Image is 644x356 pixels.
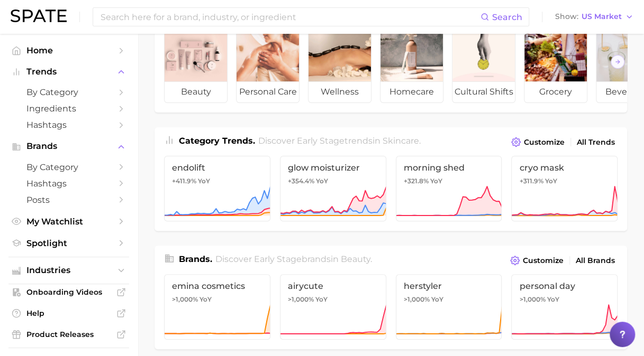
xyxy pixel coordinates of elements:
[404,163,494,173] span: morning shed
[26,330,111,339] span: Product Releases
[280,274,386,340] a: airycute>1,000% YoY
[288,163,378,173] span: glow moisturizer
[555,14,578,20] span: Show
[164,274,270,340] a: emina cosmetics>1,000% YoY
[8,117,129,133] a: Hashtags
[99,8,480,26] input: Search here for a brand, industry, or ingredient
[576,256,615,265] span: All Brands
[26,142,111,151] span: Brands
[237,81,299,102] span: personal care
[396,274,502,340] a: herstyler>1,000% YoY
[8,192,129,208] a: Posts
[199,295,212,304] span: YoY
[172,295,198,303] span: >1,000%
[26,238,111,248] span: Spotlight
[574,135,618,149] a: All Trends
[316,177,328,185] span: YoY
[26,217,111,227] span: My Watchlist
[519,177,543,185] span: +311.9%
[215,254,372,264] span: Discover Early Stage brands in .
[26,87,111,97] span: by Category
[380,28,443,103] a: homecare
[545,177,557,185] span: YoY
[288,177,314,185] span: +354.4%
[509,135,567,149] button: Customize
[507,253,566,268] button: Customize
[519,295,545,303] span: >1,000%
[8,235,129,251] a: Spotlight
[26,266,111,275] span: Industries
[288,295,314,303] span: >1,000%
[26,287,111,297] span: Onboarding Videos
[11,10,67,22] img: SPATE
[8,138,129,154] button: Brands
[165,81,227,102] span: beauty
[8,213,129,230] a: My Watchlist
[315,295,328,304] span: YoY
[26,104,111,114] span: Ingredients
[492,12,522,22] span: Search
[8,263,129,278] button: Industries
[26,120,111,130] span: Hashtags
[524,81,587,102] span: grocery
[573,254,618,268] a: All Brands
[383,136,419,146] span: skincare
[8,100,129,117] a: Ingredients
[26,195,111,205] span: Posts
[8,84,129,100] a: by Category
[308,28,371,103] a: wellness
[26,162,111,172] span: by Category
[8,159,129,175] a: by Category
[452,81,515,102] span: cultural shifts
[547,295,559,304] span: YoY
[258,136,421,146] span: Discover Early Stage trends in .
[430,177,442,185] span: YoY
[8,64,129,80] button: Trends
[26,308,111,318] span: Help
[280,156,386,221] a: glow moisturizer+354.4% YoY
[396,156,502,221] a: morning shed+321.8% YoY
[172,177,196,185] span: +411.9%
[519,281,610,291] span: personal day
[26,45,111,55] span: Home
[452,28,515,103] a: cultural shifts
[380,81,443,102] span: homecare
[179,254,212,264] span: Brands .
[431,295,443,304] span: YoY
[26,67,111,77] span: Trends
[519,163,610,173] span: cryo mask
[552,10,636,24] button: ShowUS Market
[172,163,262,173] span: endolift
[611,55,624,69] button: Scroll Right
[236,28,300,103] a: personal care
[523,256,564,265] span: Customize
[582,14,622,20] span: US Market
[8,42,129,59] a: Home
[404,281,494,291] span: herstyler
[511,156,618,221] a: cryo mask+311.9% YoY
[164,156,270,221] a: endolift+411.9% YoY
[577,138,615,147] span: All Trends
[8,326,129,342] a: Product Releases
[164,28,228,103] a: beauty
[8,175,129,192] a: Hashtags
[524,138,565,147] span: Customize
[8,305,129,321] a: Help
[8,284,129,300] a: Onboarding Videos
[179,136,255,146] span: Category Trends .
[511,274,618,340] a: personal day>1,000% YoY
[198,177,210,185] span: YoY
[172,281,262,291] span: emina cosmetics
[404,295,430,303] span: >1,000%
[309,81,371,102] span: wellness
[404,177,429,185] span: +321.8%
[26,179,111,189] span: Hashtags
[341,254,370,264] span: beauty
[288,281,378,291] span: airycute
[524,28,587,103] a: grocery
